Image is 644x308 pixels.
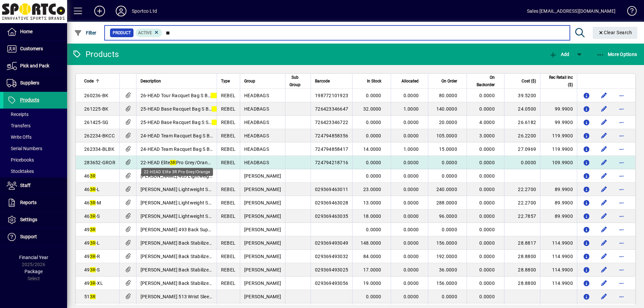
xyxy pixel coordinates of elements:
[141,227,217,232] span: [PERSON_NAME] 493 Back Support
[20,183,31,188] span: Staff
[442,294,457,299] span: 0.0000
[363,200,381,205] span: 13.0000
[289,74,301,88] span: Sub Group
[401,77,419,85] span: Allocated
[616,90,627,101] button: More options
[3,229,67,245] a: Support
[547,48,571,60] button: Add
[599,157,609,168] button: Edit
[221,93,235,98] span: REBEL
[84,120,108,125] span: 261425-SG
[19,255,48,260] span: Financial Year
[3,120,67,131] a: Transfers
[136,28,162,37] mat-chip: Activation Status: Active
[366,173,381,179] span: 0.0000
[599,184,609,195] button: Edit
[616,157,627,168] button: More options
[20,29,33,34] span: Home
[20,200,37,205] span: Reports
[221,133,235,138] span: REBEL
[212,106,218,112] em: 3R
[363,213,381,219] span: 18.0000
[221,146,235,152] span: REBEL
[84,77,94,85] span: Code
[479,187,495,192] span: 0.0000
[479,294,495,299] span: 0.0000
[599,251,609,262] button: Edit
[244,267,281,272] span: [PERSON_NAME]
[504,116,540,129] td: 26.6182
[3,194,67,211] a: Reports
[315,93,348,98] span: 198772101923
[616,291,627,302] button: More options
[436,133,457,138] span: 105.0000
[211,93,217,98] em: 3R
[599,278,609,289] button: Edit
[141,281,230,286] span: [PERSON_NAME] Back Stabilizer XLarge r
[593,27,638,39] button: Clear
[84,160,115,165] span: 283652-GROR
[84,93,108,98] span: 260236-BK
[479,227,495,232] span: 0.0000
[24,269,43,274] span: Package
[436,254,457,259] span: 192.0000
[404,93,419,98] span: 0.0000
[20,63,49,68] span: Pick and Pack
[244,160,269,165] span: HEADBAGS
[90,267,96,272] em: 3R
[404,213,419,219] span: 0.0000
[84,254,100,259] span: 49 -R
[84,133,115,138] span: 262234-BKCC
[540,142,577,156] td: 119.9900
[3,177,67,194] a: Staff
[244,120,269,125] span: HEADBAGS
[363,187,381,192] span: 23.0000
[599,117,609,128] button: Edit
[138,30,152,35] span: Active
[436,106,457,112] span: 140.0000
[599,264,609,275] button: Edit
[7,123,31,128] span: Transfers
[479,146,495,152] span: 0.0000
[540,102,577,116] td: 99.9900
[404,267,419,272] span: 0.0000
[540,129,577,142] td: 119.9900
[479,254,495,259] span: 0.0000
[84,227,96,232] span: 49
[90,227,96,232] em: 3R
[527,6,615,16] div: Sales [EMAIL_ADDRESS][DOMAIN_NAME]
[315,77,330,85] span: Barcode
[599,224,609,235] button: Edit
[84,106,108,112] span: 261225-BK
[595,48,639,60] button: More Options
[479,240,495,246] span: 0.0000
[366,294,381,299] span: 0.0000
[72,49,119,60] div: Products
[315,77,348,85] div: Barcode
[404,106,419,112] span: 1.0000
[221,267,235,272] span: REBEL
[404,294,419,299] span: 0.0000
[540,236,577,250] td: 114.9900
[504,236,540,250] td: 28.8817
[596,52,637,57] span: More Options
[504,102,540,116] td: 24.0500
[244,187,281,192] span: [PERSON_NAME]
[244,213,281,219] span: [PERSON_NAME]
[244,200,281,205] span: [PERSON_NAME]
[110,5,132,17] button: Profile
[404,173,419,179] span: 0.0000
[20,234,37,239] span: Support
[141,187,255,192] span: [PERSON_NAME] Lightweight Shoulder Support Lge r
[90,173,96,179] em: 3R
[221,106,235,112] span: REBEL
[504,89,540,102] td: 39.5200
[244,77,281,85] div: Group
[84,281,103,286] span: 49 -XL
[141,168,213,176] div: 22-HEAD Elite 3R Pro Grey/Orange
[504,276,540,290] td: 28.8800
[221,187,235,192] span: REBEL
[315,146,348,152] span: 724794858417
[540,156,577,169] td: 109.9900
[7,146,42,151] span: Serial Numbers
